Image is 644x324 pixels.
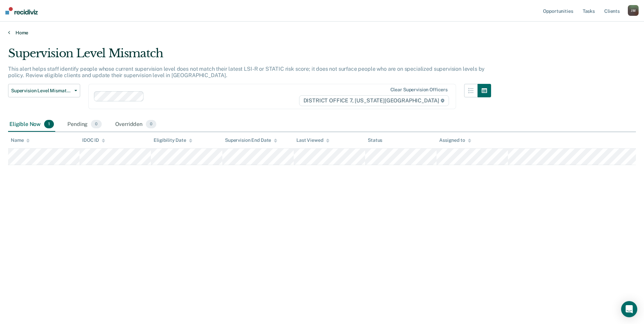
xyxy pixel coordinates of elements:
[8,117,55,132] div: Eligible Now1
[8,84,80,97] button: Supervision Level Mismatch
[368,137,382,143] div: Status
[8,30,636,36] a: Home
[390,87,448,93] div: Clear supervision officers
[114,117,158,132] div: Overridden0
[154,137,192,143] div: Eligibility Date
[11,137,30,143] div: Name
[82,137,105,143] div: IDOC ID
[296,137,329,143] div: Last Viewed
[8,66,485,78] p: This alert helps staff identify people whose current supervision level does not match their lates...
[8,46,491,66] div: Supervision Level Mismatch
[66,117,103,132] div: Pending0
[439,137,471,143] div: Assigned to
[628,5,639,16] div: J M
[621,301,637,317] div: Open Intercom Messenger
[146,120,156,129] span: 0
[299,95,449,106] span: DISTRICT OFFICE 7, [US_STATE][GEOGRAPHIC_DATA]
[628,5,639,16] button: JM
[44,120,54,129] span: 1
[91,120,101,129] span: 0
[225,137,277,143] div: Supervision End Date
[5,7,38,14] img: Recidiviz
[11,88,72,94] span: Supervision Level Mismatch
